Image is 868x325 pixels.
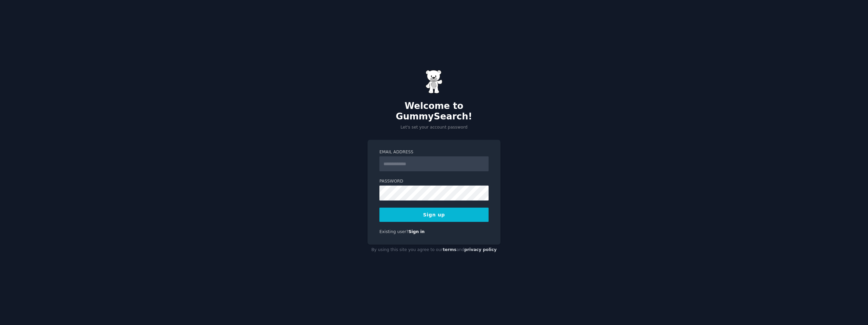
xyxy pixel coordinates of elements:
label: Password [379,178,489,185]
label: Email Address [379,149,489,155]
a: privacy policy [464,247,497,252]
span: Existing user? [379,229,409,234]
a: terms [443,247,456,252]
a: Sign in [409,229,425,234]
div: By using this site you agree to our and [368,245,500,255]
button: Sign up [379,208,489,222]
p: Let's set your account password [368,125,500,131]
img: Gummy Bear [426,70,442,94]
h2: Welcome to GummySearch! [368,101,500,122]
